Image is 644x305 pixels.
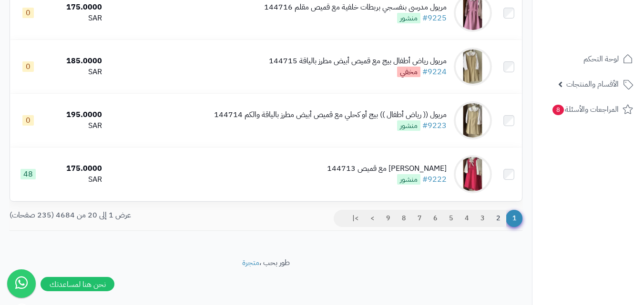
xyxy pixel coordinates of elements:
div: 195.0000 [51,109,102,120]
span: 0 [22,115,34,126]
a: 3 [474,210,491,227]
a: المراجعات والأسئلة8 [538,98,638,121]
img: logo-2.png [579,7,635,27]
div: 175.0000 [51,163,102,174]
a: 9 [380,210,396,227]
a: 8 [396,210,412,227]
img: مريول مدرسي فوشي مع قميص 144713 [454,155,492,193]
div: مريول رياض أطفال بيج مع قميص أبيض مطرز بالياقة 144715 [269,56,447,67]
span: 8 [552,105,564,116]
div: مريول (( رياض أطفال )) بيج أو كحلي مع قميص أبيض مطرز بالياقة والكم 144714 [214,109,447,120]
a: 2 [490,210,506,227]
div: عرض 1 إلى 20 من 4684 (235 صفحات) [2,210,266,221]
span: 0 [22,61,34,72]
span: المراجعات والأسئلة [552,103,619,116]
span: 48 [20,169,36,179]
span: منشور [397,13,420,23]
div: 175.0000 [51,2,102,13]
a: 5 [443,210,459,227]
div: [PERSON_NAME] مع قميص 144713 [327,163,447,174]
div: SAR [51,174,102,185]
a: 4 [459,210,475,227]
div: SAR [51,120,102,131]
div: مريول مدرسي بنفسجي بربطات خلفية مع قميص مقلم 144716 [264,2,447,13]
span: لوحة التحكم [583,52,619,66]
div: 185.0000 [51,56,102,67]
span: منشور [397,120,420,131]
span: الأقسام والمنتجات [566,78,619,91]
a: > [364,210,380,227]
img: مريول رياض أطفال بيج مع قميص أبيض مطرز بالياقة 144715 [454,48,492,86]
div: SAR [51,13,102,24]
div: SAR [51,67,102,78]
a: #9224 [422,66,447,78]
a: #9225 [422,12,447,24]
a: 7 [411,210,428,227]
a: 6 [427,210,443,227]
span: مخفي [397,67,420,77]
a: لوحة التحكم [538,48,638,70]
span: منشور [397,174,420,185]
img: مريول (( رياض أطفال )) بيج أو كحلي مع قميص أبيض مطرز بالياقة والكم 144714 [454,101,492,139]
a: #9222 [422,174,447,185]
span: 0 [22,8,34,18]
span: 1 [506,210,522,227]
a: متجرة [242,257,259,268]
a: >| [346,210,365,227]
a: #9223 [422,120,447,131]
